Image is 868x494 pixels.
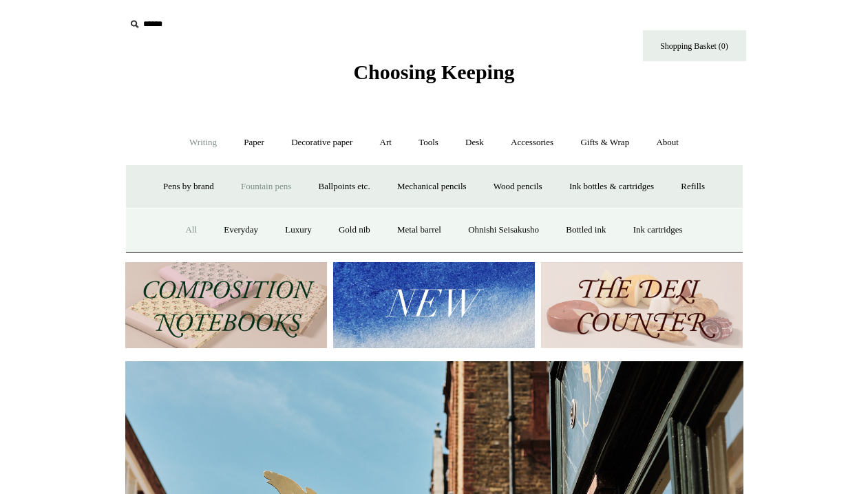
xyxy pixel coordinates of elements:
a: Ink cartridges [621,212,695,248]
a: Ohnishi Seisakusho [456,212,551,248]
a: Metal barrel [385,212,454,248]
a: Fountain pens [229,169,304,205]
a: Choosing Keeping [353,72,514,81]
a: Everyday [211,212,271,248]
a: Ballpoints etc. [306,169,383,205]
a: Gifts & Wrap [568,125,642,161]
a: Shopping Basket (0) [643,30,746,61]
a: Mechanical pencils [385,169,479,205]
a: Decorative paper [279,125,365,161]
span: Choosing Keeping [353,61,514,83]
img: The Deli Counter [541,262,743,348]
a: Pens by brand [151,169,226,205]
a: Gold nib [326,212,383,248]
a: About [644,125,691,161]
a: Ink bottles & cartridges [557,169,666,205]
a: Bottled ink [553,212,618,248]
a: Luxury [273,212,324,248]
a: Tools [406,125,451,161]
a: All [173,212,209,248]
a: Desk [453,125,496,161]
a: Paper [231,125,277,161]
a: Art [368,125,404,161]
a: Wood pencils [481,169,555,205]
a: Writing [177,125,229,161]
img: New.jpg__PID:f73bdf93-380a-4a35-bcfe-7823039498e1 [333,262,535,348]
a: Refills [668,169,717,205]
a: Accessories [498,125,566,161]
img: 202302 Composition ledgers.jpg__PID:69722ee6-fa44-49dd-a067-31375e5d54ec [125,262,327,348]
